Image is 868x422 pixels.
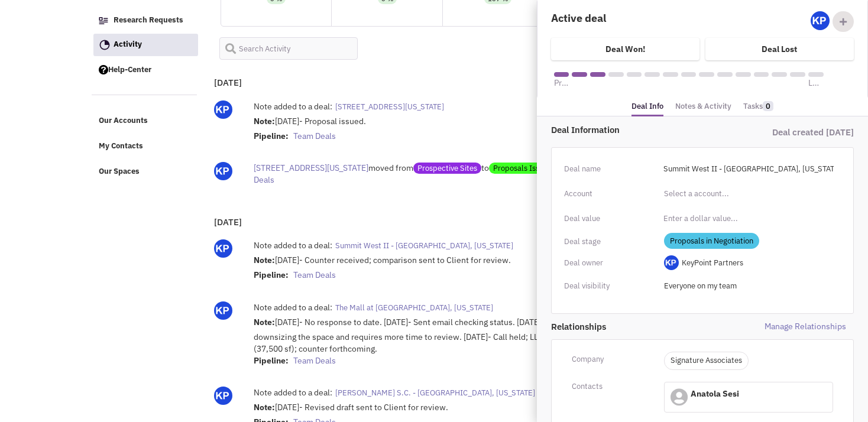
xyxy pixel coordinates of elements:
span: Prospective Sites [413,163,481,174]
div: Deal created [DATE] [702,124,854,141]
span: [PERSON_NAME] S.C. - [GEOGRAPHIC_DATA], [US_STATE] [335,388,535,398]
div: [DATE]- Proposal issued. [254,115,673,145]
span: Proposals in Negotiation [664,233,759,249]
input: Enter a deal name... [656,160,841,178]
a: Notes & Activity [675,98,731,115]
b: [DATE] [214,77,242,88]
label: Note added to a deal: [254,387,332,398]
strong: Pipeline: [254,355,289,366]
span: Relationships [551,320,702,333]
span: Proposals Issued/Received [489,163,591,174]
b: [DATE] [214,216,242,228]
img: Research.png [99,17,108,24]
div: Deal visibility [564,278,656,294]
span: My Contacts [99,141,143,151]
a: Activity [93,34,198,56]
strong: Note: [254,402,275,413]
span: Research Requests [114,15,183,25]
strong: Note: [254,317,275,327]
strong: Pipeline: [254,270,289,280]
img: Gp5tB00MpEGTGSMiAkF79g.png [214,387,232,405]
a: Help-Center [93,59,197,82]
span: The Mall at [GEOGRAPHIC_DATA], [US_STATE] [335,303,493,313]
input: Select a privacy option... [664,277,833,296]
div: Deal Information [551,124,702,136]
div: Deal owner [564,255,656,271]
p: Signature Associates [664,352,749,370]
input: Enter a dollar value... [656,209,841,228]
a: Tasks [743,98,773,115]
span: Our Spaces [99,166,140,176]
img: Gp5tB00MpEGTGSMiAkF79g.png [811,11,830,30]
span: Lease executed [808,77,824,89]
span: Team Deals [293,355,336,366]
div: Add Collaborator [833,11,854,32]
span: Manage Relationships [702,320,854,333]
img: Activity.png [99,40,110,50]
div: Company [564,352,656,367]
img: Gp5tB00MpEGTGSMiAkF79g.png [214,100,232,119]
a: Deal Info [631,98,663,117]
div: [DATE]- Counter received; comparison sent to Client for review. [254,254,673,284]
strong: Note: [254,255,275,265]
h4: Active deal [551,11,695,25]
div: Deal name [564,161,656,177]
img: Gp5tB00MpEGTGSMiAkF79g.png [214,301,232,320]
span: Team Deals [293,270,336,280]
img: Gp5tB00MpEGTGSMiAkF79g.png [214,239,232,258]
a: Our Accounts [93,110,197,132]
img: help.png [99,65,108,74]
input: Select a account... [664,184,766,203]
label: Note added to a deal: [254,301,332,313]
input: Search Activity [219,37,358,60]
div: Deal stage [564,234,656,249]
strong: Note: [254,116,275,126]
span: Activity [114,39,142,49]
div: [DATE]- No response to date. [DATE]- Sent email checking status. [DATE]- Per Broker; LL is consid... [254,316,673,369]
strong: Pipeline: [254,131,289,141]
span: KeyPoint Partners [682,258,743,268]
label: Note added to a deal: [254,100,332,112]
div: moved from to in [254,162,638,186]
span: Anatola Sesi [691,388,739,399]
div: Contacts [564,379,656,394]
div: Deal value [564,211,656,226]
a: Research Requests [93,9,197,32]
div: Account [564,186,656,202]
span: [STREET_ADDRESS][US_STATE] [254,163,368,173]
span: [STREET_ADDRESS][US_STATE] [335,102,444,112]
span: Prospective Sites [554,77,569,89]
span: 0 [763,101,773,111]
h4: Deal Won! [605,44,645,54]
h4: Deal Lost [762,44,798,54]
span: Team Deals [293,131,336,141]
a: My Contacts [93,135,197,158]
span: Summit West II - [GEOGRAPHIC_DATA], [US_STATE] [335,241,513,251]
span: Team Deals [254,163,617,185]
a: Our Spaces [93,161,197,183]
label: Note added to a deal: [254,239,332,251]
span: Our Accounts [99,116,148,126]
img: Gp5tB00MpEGTGSMiAkF79g.png [214,162,232,180]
